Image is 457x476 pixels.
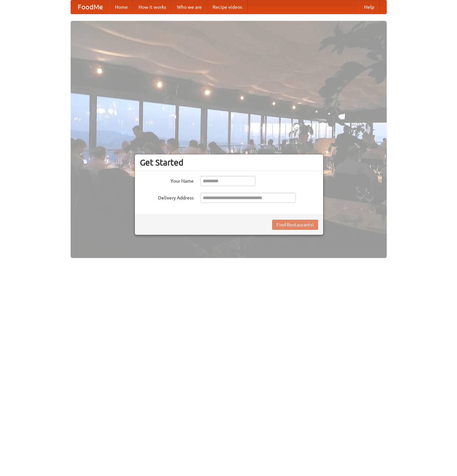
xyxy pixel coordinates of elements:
[71,0,110,14] a: FoodMe
[207,0,247,14] a: Recipe videos
[172,0,207,14] a: Who we are
[272,220,318,230] button: Find Restaurants!
[140,176,194,184] label: Your Name
[133,0,172,14] a: How it works
[140,157,318,168] h3: Get Started
[140,193,194,201] label: Delivery Address
[359,0,380,14] a: Help
[110,0,133,14] a: Home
